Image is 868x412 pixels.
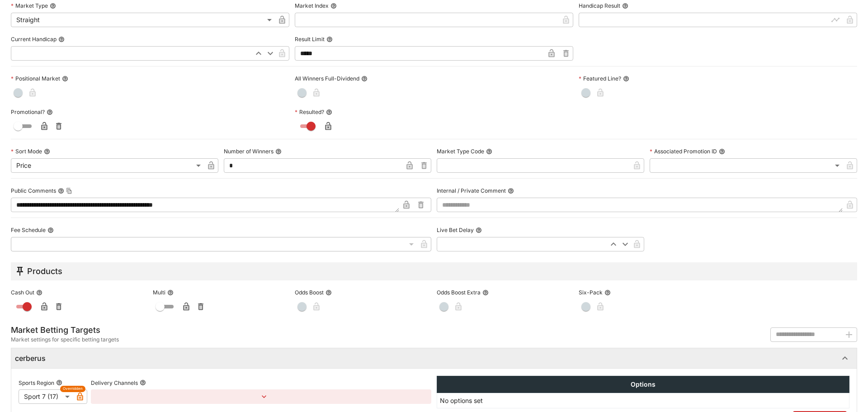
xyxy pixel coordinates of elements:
button: Cash Out [36,289,42,296]
p: Delivery Channels [91,379,138,387]
button: All Winners Full-Dividend [361,76,368,82]
button: Live Bet Delay [476,227,482,233]
p: All Winners Full-Dividend [295,75,359,82]
button: Positional Market [62,76,68,82]
h5: Market Betting Targets [11,325,119,335]
p: Handicap Result [579,2,620,9]
button: Delivery Channels [140,379,146,386]
button: Number of Winners [275,148,282,155]
button: Sort Mode [44,148,50,155]
button: Copy To Clipboard [66,188,72,194]
p: Market Type Code [437,147,484,155]
div: Sport 7 (17) [19,389,73,404]
button: Handicap Result [622,3,628,9]
p: Fee Schedule [11,226,46,234]
div: Straight [11,13,275,27]
th: Options [437,376,849,393]
button: Current Handicap [58,36,65,43]
p: Result Limit [295,35,325,43]
p: Internal / Private Comment [437,187,506,194]
p: Featured Line? [579,75,621,82]
button: Internal / Private Comment [508,188,514,194]
p: Current Handicap [11,35,57,43]
button: Multi [167,289,174,296]
p: Sort Mode [11,147,42,155]
p: Number of Winners [224,147,274,155]
p: Cash Out [11,289,34,296]
button: Odds Boost [325,289,332,296]
p: Live Bet Delay [437,226,474,234]
p: Six-Pack [579,289,603,296]
p: Market Type [11,2,48,9]
button: Public CommentsCopy To Clipboard [58,188,64,194]
p: Associated Promotion ID [650,147,717,155]
h5: Products [27,266,62,276]
button: Six-Pack [604,289,611,296]
span: Overridden [63,386,83,392]
button: Sports Region [56,379,62,386]
p: Sports Region [19,379,54,387]
p: Promotional? [11,108,45,116]
button: Market Index [330,3,337,9]
td: No options set [437,393,849,408]
button: Market Type [50,3,56,9]
p: Resulted? [295,108,324,116]
button: Result Limit [326,36,333,43]
p: Market Index [295,2,329,9]
p: Public Comments [11,187,56,194]
button: Odds Boost Extra [482,289,489,296]
button: Promotional? [47,109,53,115]
p: Odds Boost [295,289,324,296]
button: Market Type Code [486,148,492,155]
div: Price [11,158,204,173]
span: Market settings for specific betting targets [11,335,119,344]
button: Resulted? [326,109,332,115]
button: Associated Promotion ID [719,148,725,155]
p: Odds Boost Extra [437,289,481,296]
h6: cerberus [15,354,46,363]
button: Fee Schedule [47,227,54,233]
p: Positional Market [11,75,60,82]
button: Featured Line? [623,76,629,82]
p: Multi [153,289,165,296]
